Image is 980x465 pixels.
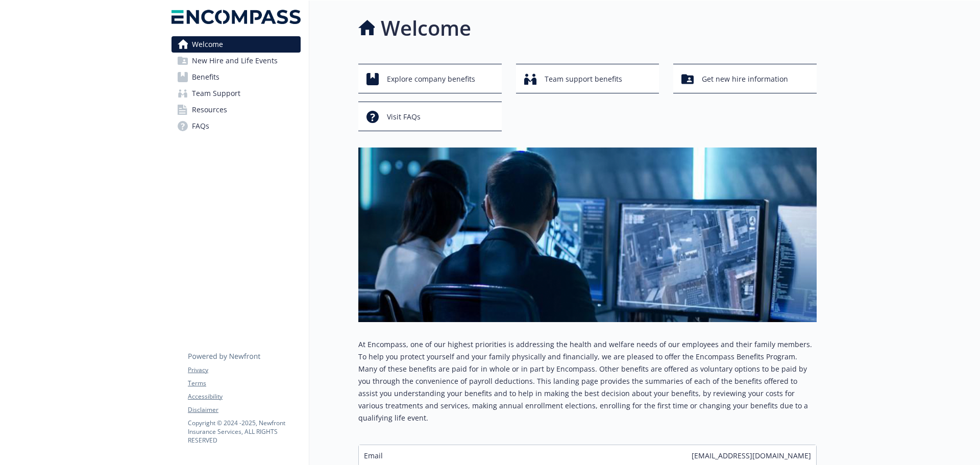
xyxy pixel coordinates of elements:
span: Welcome [192,36,223,53]
span: Team Support [192,85,240,102]
a: FAQs [171,118,301,134]
span: Benefits [192,69,219,85]
p: At Encompass, one of our highest priorities is addressing the health and welfare needs of our emp... [358,338,817,424]
span: Email [364,450,383,461]
span: Get new hire information [702,69,788,89]
a: Benefits [171,69,301,85]
button: Get new hire information [673,64,817,93]
a: Disclaimer [188,405,300,414]
a: Accessibility [188,392,300,401]
span: Explore company benefits [387,69,475,89]
span: [EMAIL_ADDRESS][DOMAIN_NAME] [692,450,811,461]
span: Team support benefits [545,69,622,89]
button: Visit FAQs [358,102,502,131]
a: Team Support [171,85,301,102]
span: Resources [192,102,227,118]
p: Copyright © 2024 - 2025 , Newfront Insurance Services, ALL RIGHTS RESERVED [188,419,300,445]
a: New Hire and Life Events [171,53,301,69]
img: overview page banner [358,148,817,322]
a: Privacy [188,365,300,375]
span: Visit FAQs [387,107,421,127]
span: FAQs [192,118,209,134]
button: Explore company benefits [358,64,502,93]
h1: Welcome [381,13,471,43]
span: New Hire and Life Events [192,53,278,69]
a: Welcome [171,36,301,53]
a: Terms [188,379,300,388]
button: Team support benefits [516,64,659,93]
a: Resources [171,102,301,118]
